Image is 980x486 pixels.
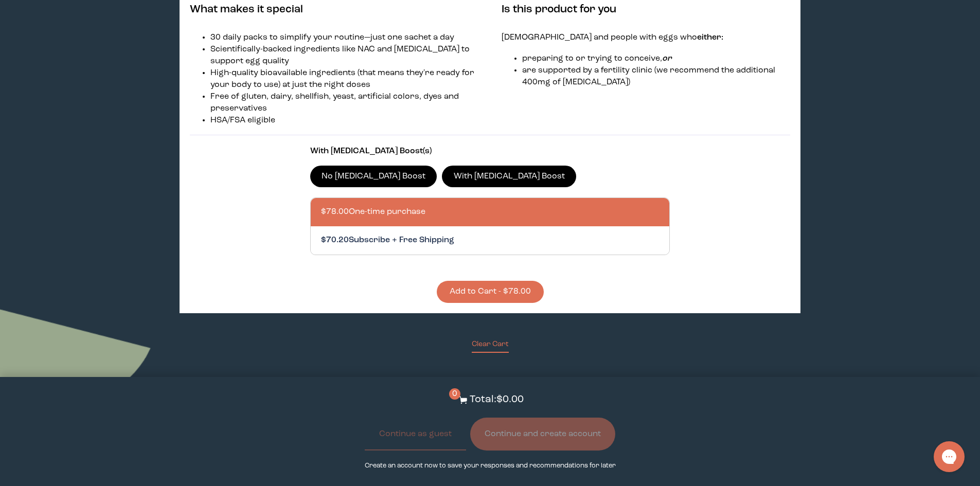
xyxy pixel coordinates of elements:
h4: What makes it special [190,2,478,17]
p: [DEMOGRAPHIC_DATA] and people with eggs who [502,32,790,44]
span: 0 [449,388,460,400]
li: High-quality bioavailable ingredients (that means they're ready for your body to use) at just the... [210,67,478,91]
li: are supported by a fertility clinic (we recommend the additional 400mg of [MEDICAL_DATA]) [522,65,790,88]
h4: Is this product for you [502,2,790,17]
button: Clear Cart [472,339,509,353]
button: Continue as guest [365,418,466,451]
li: Scientifically-backed ingredients like NAC and [MEDICAL_DATA] to support egg quality [210,44,478,67]
p: With [MEDICAL_DATA] Boost(s) [310,146,670,157]
li: Free of gluten, dairy, shellfish, yeast, artificial colors, dyes and preservatives [210,91,478,115]
button: Continue and create account [470,418,615,451]
em: or [662,55,672,63]
li: 30 daily packs to simplify your routine—just one sachet a day [210,32,478,44]
label: With [MEDICAL_DATA] Boost [442,166,576,187]
p: Create an account now to save your responses and recommendations for later [365,461,616,471]
p: Total: $0.00 [470,392,524,407]
iframe: Gorgias live chat messenger [929,438,970,476]
label: No [MEDICAL_DATA] Boost [310,166,437,187]
strong: either: [697,33,723,42]
li: preparing to or trying to conceive, [522,53,790,65]
button: Add to Cart - $78.00 [437,281,544,303]
li: HSA/FSA eligible [210,115,478,127]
